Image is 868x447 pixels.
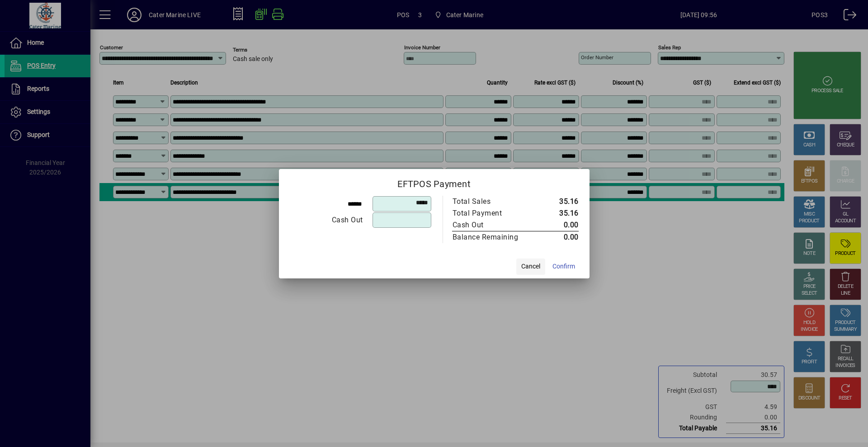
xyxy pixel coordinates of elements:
button: Cancel [516,259,545,275]
td: 35.16 [538,207,579,219]
td: 0.00 [538,219,579,231]
span: Confirm [552,262,575,271]
span: Cancel [521,262,540,271]
td: 0.00 [538,231,579,243]
div: Balance Remaining [453,232,528,243]
td: Total Payment [452,207,538,219]
button: Confirm [549,259,579,275]
td: 35.16 [538,196,579,207]
h2: EFTPOS Payment [279,169,590,195]
div: Cash Out [290,215,363,226]
div: Cash Out [453,220,528,231]
td: Total Sales [452,196,538,207]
